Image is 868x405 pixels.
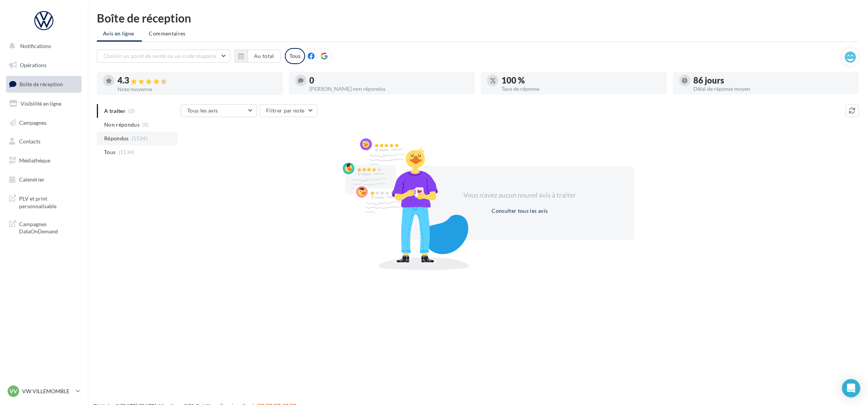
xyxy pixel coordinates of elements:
div: 0 [310,76,469,85]
span: VV [10,387,17,395]
span: Tous [104,148,116,156]
a: Boîte de réception [5,76,83,92]
div: Délai de réponse moyen [694,86,853,92]
div: [PERSON_NAME] non répondus [310,86,469,92]
button: Au total [235,50,281,63]
button: Tous les avis [181,104,257,117]
span: (1534) [119,149,135,155]
p: VW VILLEMOMBLE [22,387,73,395]
div: Boîte de réception [97,12,859,24]
a: Calendrier [5,172,83,188]
button: Filtrer par note [260,104,317,117]
div: 100 % [502,76,661,85]
span: Tous les avis [187,107,218,114]
span: Répondus [104,135,129,142]
span: Médiathèque [19,157,50,164]
span: Calendrier [19,176,45,183]
div: 4.3 [117,76,277,85]
a: PLV et print personnalisable [5,190,83,213]
span: Contacts [19,138,40,145]
span: (1534) [132,135,148,141]
div: Note moyenne [117,87,277,92]
a: VV VW VILLEMOMBLE [6,384,82,399]
a: Campagnes [5,115,83,131]
span: Choisir un point de vente ou un code magasin [103,53,216,59]
div: 86 jours [694,76,853,85]
a: Visibilité en ligne [5,96,83,112]
span: Campagnes DataOnDemand [19,219,79,235]
div: Open Intercom Messenger [842,379,860,397]
span: Boîte de réception [19,81,63,87]
span: Visibilité en ligne [21,100,61,107]
span: Campagnes [19,119,47,125]
span: Commentaires [149,30,186,37]
a: Médiathèque [5,153,83,169]
span: Opérations [20,62,47,68]
button: Consulter tous les avis [489,206,551,215]
a: Opérations [5,57,83,73]
div: Taux de réponse [502,86,661,92]
button: Choisir un point de vente ou un code magasin [97,50,230,63]
button: Notifications [5,38,80,54]
span: Notifications [20,43,51,49]
button: Au total [248,50,281,63]
a: Campagnes DataOnDemand [5,216,83,238]
div: Vous n'avez aucun nouvel avis à traiter [454,190,585,200]
span: Non répondus [104,121,140,129]
div: Tous [285,48,305,64]
a: Contacts [5,133,83,149]
span: (0) [143,122,149,128]
span: PLV et print personnalisable [19,193,79,210]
